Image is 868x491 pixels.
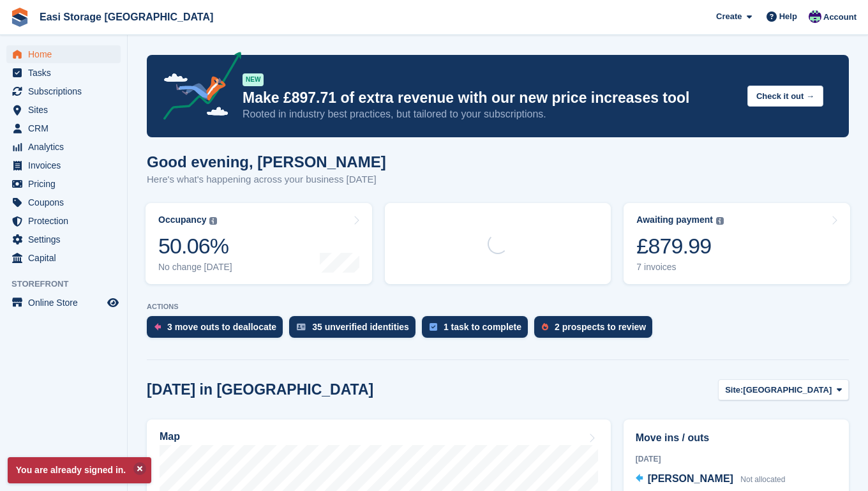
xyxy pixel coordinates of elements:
img: icon-info-grey-7440780725fd019a000dd9b08b2336e03edf1995a4989e88bcd33f0948082b44.svg [209,217,217,225]
span: [PERSON_NAME] [648,473,733,484]
a: 1 task to complete [422,316,534,344]
span: Home [28,45,105,63]
h1: Good evening, [PERSON_NAME] [147,153,386,170]
a: menu [6,45,121,63]
a: menu [6,82,121,100]
div: No change [DATE] [158,262,232,273]
span: Subscriptions [28,82,105,100]
p: ACTIONS [147,303,849,311]
span: Account [823,11,857,24]
a: menu [6,138,121,156]
img: task-75834270c22a3079a89374b754ae025e5fb1db73e45f91037f5363f120a921f8.svg [430,323,437,331]
span: [GEOGRAPHIC_DATA] [743,384,832,397]
a: menu [6,156,121,174]
div: 2 prospects to review [555,322,646,332]
span: Settings [28,230,105,248]
a: Easi Storage [GEOGRAPHIC_DATA] [34,6,218,27]
a: menu [6,249,121,267]
img: icon-info-grey-7440780725fd019a000dd9b08b2336e03edf1995a4989e88bcd33f0948082b44.svg [716,217,724,225]
a: menu [6,212,121,230]
a: Preview store [105,295,121,310]
a: Occupancy 50.06% No change [DATE] [146,203,372,284]
span: Tasks [28,64,105,82]
div: NEW [243,73,264,86]
p: You are already signed in. [8,457,151,483]
img: price-adjustments-announcement-icon-8257ccfd72463d97f412b2fc003d46551f7dbcb40ab6d574587a9cd5c0d94... [153,52,242,125]
h2: Map [160,431,180,442]
a: 3 move outs to deallocate [147,316,289,344]
span: Online Store [28,294,105,312]
div: 7 invoices [636,262,724,273]
span: Storefront [11,278,127,291]
span: Sites [28,101,105,119]
p: Make £897.71 of extra revenue with our new price increases tool [243,89,737,107]
a: 35 unverified identities [289,316,422,344]
span: Analytics [28,138,105,156]
span: Site: [725,384,743,397]
a: menu [6,294,121,312]
span: CRM [28,119,105,137]
span: Not allocated [740,475,785,484]
span: Capital [28,249,105,267]
img: stora-icon-8386f47178a22dfd0bd8f6a31ec36ba5ce8667c1dd55bd0f319d3a0aa187defe.svg [10,8,29,27]
a: menu [6,193,121,211]
img: move_outs_to_deallocate_icon-f764333ba52eb49d3ac5e1228854f67142a1ed5810a6f6cc68b1a99e826820c5.svg [154,323,161,331]
img: prospect-51fa495bee0391a8d652442698ab0144808aea92771e9ea1ae160a38d050c398.svg [542,323,548,331]
div: 3 move outs to deallocate [167,322,276,332]
button: Site: [GEOGRAPHIC_DATA] [718,379,849,400]
p: Here's what's happening across your business [DATE] [147,172,386,187]
h2: [DATE] in [GEOGRAPHIC_DATA] [147,381,373,398]
span: Protection [28,212,105,230]
span: Invoices [28,156,105,174]
span: Create [716,10,742,23]
div: [DATE] [636,453,837,465]
img: verify_identity-adf6edd0f0f0b5bbfe63781bf79b02c33cf7c696d77639b501bdc392416b5a36.svg [297,323,306,331]
div: Awaiting payment [636,215,713,225]
a: 2 prospects to review [534,316,659,344]
a: menu [6,101,121,119]
a: Awaiting payment £879.99 7 invoices [624,203,850,284]
div: Occupancy [158,215,206,225]
div: 35 unverified identities [312,322,409,332]
a: menu [6,175,121,193]
a: menu [6,119,121,137]
h2: Move ins / outs [636,430,837,446]
button: Check it out → [747,86,823,107]
a: [PERSON_NAME] Not allocated [636,471,786,488]
span: Help [779,10,797,23]
div: 1 task to complete [444,322,521,332]
div: 50.06% [158,233,232,259]
div: £879.99 [636,233,724,259]
img: Steven Cusick [809,10,821,23]
a: menu [6,64,121,82]
span: Coupons [28,193,105,211]
a: menu [6,230,121,248]
span: Pricing [28,175,105,193]
p: Rooted in industry best practices, but tailored to your subscriptions. [243,107,737,121]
